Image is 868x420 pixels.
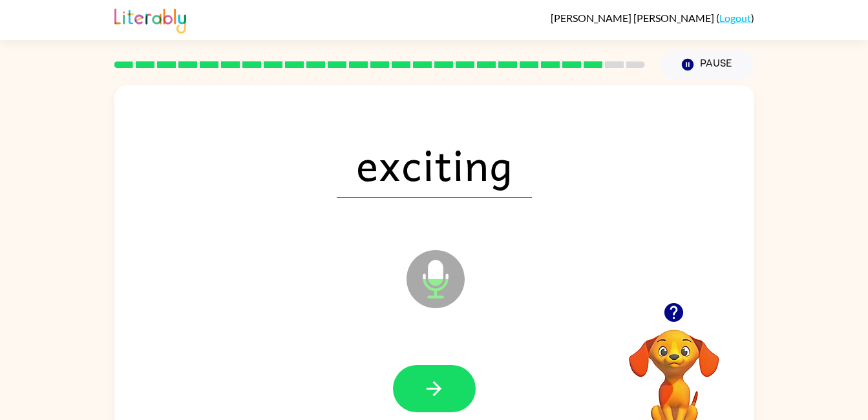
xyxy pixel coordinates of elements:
[114,5,186,34] img: Literably
[337,131,532,198] span: exciting
[551,12,754,24] div: ( )
[551,12,716,24] span: [PERSON_NAME] [PERSON_NAME]
[719,12,751,24] a: Logout
[661,50,754,79] button: Pause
